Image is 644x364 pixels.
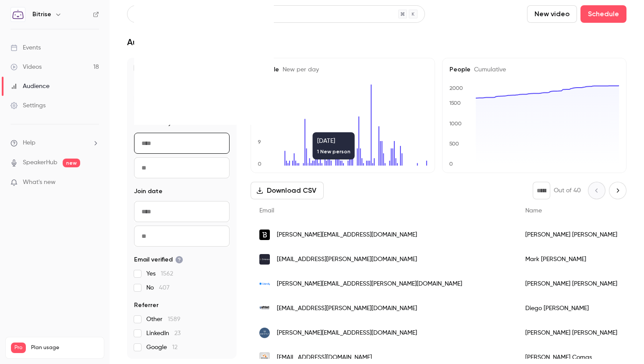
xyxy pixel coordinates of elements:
input: To [134,226,230,247]
div: [PERSON_NAME] [PERSON_NAME] [517,321,641,345]
span: Email verified [134,255,183,264]
span: 407 [159,285,170,291]
input: To [134,157,230,178]
span: What's new [23,178,56,187]
div: Settings [11,101,46,110]
span: 1562 [161,271,173,277]
span: Join date [134,187,163,196]
img: Bitrise [11,7,25,21]
span: Help [23,138,35,148]
h1: Audience [127,37,165,47]
img: integralsoftware.com.ar [259,352,270,363]
div: Events [11,43,41,52]
img: embrace.io [259,254,270,265]
button: Download CSV [251,182,324,199]
text: 1000 [449,120,462,127]
iframe: Noticeable Trigger [88,179,99,187]
span: No [146,283,170,292]
div: [PERSON_NAME] [PERSON_NAME] [517,223,641,247]
span: new [63,159,80,167]
span: Google [146,343,177,352]
span: Pro [11,343,26,353]
button: Next page [609,182,626,199]
img: calendly.com [259,283,270,285]
span: [EMAIL_ADDRESS][PERSON_NAME][DOMAIN_NAME] [277,304,417,313]
span: Cumulative [471,67,506,73]
button: New video [527,5,577,23]
span: [PERSON_NAME][EMAIL_ADDRESS][DOMAIN_NAME] [277,329,417,338]
span: [EMAIL_ADDRESS][PERSON_NAME][DOMAIN_NAME] [277,255,417,264]
div: Diego [PERSON_NAME] [517,296,641,321]
text: 500 [449,141,459,147]
span: Yes [146,269,173,278]
span: Referrer [134,301,159,310]
span: Name [525,208,542,214]
span: LinkedIn [146,329,180,338]
text: 0 [258,161,262,167]
span: Other [146,315,180,324]
img: apriorins.com [259,303,270,314]
input: From [134,201,230,222]
span: Plan usage [31,344,99,351]
text: 9 [258,139,261,145]
img: backbase.com [259,230,270,240]
p: Out of 40 [554,186,581,195]
img: swiftly.com [259,328,270,338]
h6: Bitrise [32,10,51,19]
text: 2000 [449,85,463,91]
text: 0 [449,161,453,167]
div: Audience [11,82,50,91]
span: 12 [172,344,177,350]
h5: People [449,65,619,74]
span: 1589 [168,316,180,322]
a: SpeakerHub [23,158,57,167]
span: [PERSON_NAME][EMAIL_ADDRESS][PERSON_NAME][DOMAIN_NAME] [277,279,462,289]
input: From [134,133,230,154]
div: Mark [PERSON_NAME] [517,247,641,272]
div: [PERSON_NAME] [PERSON_NAME] [517,272,641,296]
span: Email [259,208,274,214]
text: 1500 [449,100,461,106]
h5: People [258,65,428,74]
span: 23 [174,330,180,336]
button: Schedule [580,5,626,23]
div: Videos [11,63,42,71]
span: New per day [279,67,319,73]
span: [EMAIL_ADDRESS][DOMAIN_NAME] [277,353,372,362]
li: help-dropdown-opener [11,138,99,148]
span: [PERSON_NAME][EMAIL_ADDRESS][DOMAIN_NAME] [277,230,417,240]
